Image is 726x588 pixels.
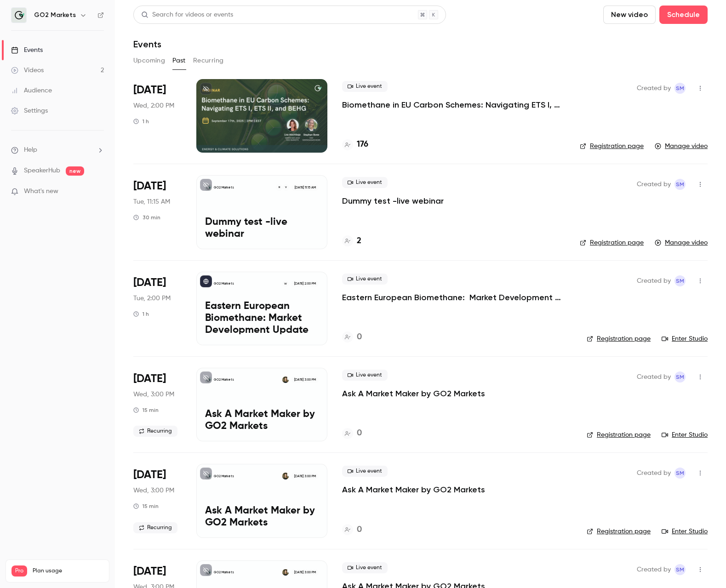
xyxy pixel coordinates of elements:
[133,564,166,579] span: [DATE]
[133,426,177,437] span: Recurring
[342,562,388,573] span: Live event
[675,371,686,382] span: Sophia Mwema
[133,294,171,303] span: Tue, 2:00 PM
[275,184,283,191] div: N
[133,101,174,110] span: Wed, 2:00 PM
[655,142,708,151] a: Manage video
[11,86,52,95] div: Audience
[637,179,671,190] span: Created by
[676,371,684,382] span: SM
[11,8,26,23] img: GO2 Markets
[587,527,651,536] a: Registration page
[282,569,289,576] img: Lisa Alschibaja
[133,371,166,386] span: [DATE]
[282,473,289,479] img: Lisa Alschibaja
[676,564,684,575] span: SM
[205,301,319,336] p: Eastern European Biomethane: Market Development Update
[133,522,177,533] span: Recurring
[676,179,684,190] span: SM
[357,331,362,343] h4: 0
[11,66,44,75] div: Videos
[133,275,166,290] span: [DATE]
[291,280,318,287] span: [DATE] 2:00 PM
[205,505,319,529] p: Ask A Market Maker by GO2 Markets
[24,145,37,155] span: Help
[11,46,43,55] div: Events
[133,197,170,206] span: Tue, 11:15 AM
[637,371,671,382] span: Created by
[34,11,76,20] h6: GO2 Markets
[282,280,289,287] div: W
[655,238,708,247] a: Manage video
[292,184,318,191] span: [DATE] 11:15 AM
[133,502,159,510] div: 15 min
[342,81,388,92] span: Live event
[214,474,234,479] p: GO2 Markets
[342,292,572,303] p: Eastern European Biomethane: Market Development Update
[291,569,318,576] span: [DATE] 3:00 PM
[637,83,671,94] span: Created by
[133,118,149,125] div: 1 h
[603,6,656,24] button: New video
[342,195,444,206] a: Dummy test -live webinar
[342,370,388,381] span: Live event
[659,6,708,24] button: Schedule
[133,214,160,221] div: 30 min
[342,177,388,188] span: Live event
[342,466,388,477] span: Live event
[214,281,234,286] p: GO2 Markets
[580,238,644,247] a: Registration page
[676,468,684,479] span: SM
[196,368,327,441] a: Ask A Market Maker by GO2 MarketsGO2 MarketsLisa Alschibaja[DATE] 3:00 PMAsk A Market Maker by GO...
[196,175,327,249] a: Dummy test -live webinarGO2 MarketsVN[DATE] 11:15 AMDummy test -live webinar
[342,388,485,399] a: Ask A Market Maker by GO2 Markets
[342,331,362,343] a: 0
[291,473,318,479] span: [DATE] 3:00 PM
[193,53,224,68] button: Recurring
[205,409,319,433] p: Ask A Market Maker by GO2 Markets
[133,83,166,97] span: [DATE]
[133,272,182,345] div: Jun 24 Tue, 2:00 PM (Europe/Berlin)
[587,334,651,343] a: Registration page
[357,427,362,440] h4: 0
[587,430,651,440] a: Registration page
[580,142,644,151] a: Registration page
[637,564,671,575] span: Created by
[24,166,60,176] a: SpeakerHub
[676,83,684,94] span: SM
[133,175,182,249] div: Sep 16 Tue, 11:15 AM (Europe/Berlin)
[662,527,708,536] a: Enter Studio
[11,145,104,155] li: help-dropdown-opener
[342,235,361,247] a: 2
[675,179,686,190] span: Sophia Mwema
[342,484,485,495] a: Ask A Market Maker by GO2 Markets
[196,464,327,537] a: Ask A Market Maker by GO2 MarketsGO2 MarketsLisa Alschibaja[DATE] 3:00 PMAsk A Market Maker by GO...
[133,53,165,68] button: Upcoming
[133,486,174,495] span: Wed, 3:00 PM
[357,138,368,151] h4: 176
[291,377,318,383] span: [DATE] 3:00 PM
[342,138,368,151] a: 176
[675,564,686,575] span: Sophia Mwema
[282,377,289,383] img: Lisa Alschibaja
[214,570,234,575] p: GO2 Markets
[33,567,103,575] span: Plan usage
[675,83,686,94] span: Sophia Mwema
[93,188,104,196] iframe: Noticeable Trigger
[133,464,182,537] div: Jun 11 Wed, 3:00 PM (Europe/Berlin)
[357,235,361,247] h4: 2
[662,430,708,440] a: Enter Studio
[214,185,234,190] p: GO2 Markets
[172,53,186,68] button: Past
[342,99,565,110] a: Biomethane in EU Carbon Schemes: Navigating ETS I, ETS II, and BEHG
[282,184,290,191] div: V
[675,468,686,479] span: Sophia Mwema
[66,166,84,176] span: new
[342,274,388,285] span: Live event
[133,179,166,194] span: [DATE]
[637,275,671,286] span: Created by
